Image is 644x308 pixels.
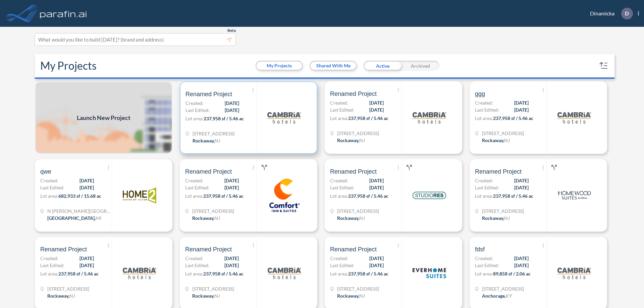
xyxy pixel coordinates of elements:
[123,256,156,290] img: logo
[348,193,388,199] span: 237,958 sf / 5.46 ac
[224,255,239,262] span: [DATE]
[40,193,58,199] span: Lot area:
[185,262,209,269] span: Last Edited:
[193,130,234,137] span: 321 Mt Hope Ave
[369,262,384,269] span: [DATE]
[330,90,377,98] span: Renamed Project
[475,184,499,191] span: Last Edited:
[193,137,220,144] div: Rockaway, NJ
[413,101,446,134] img: logo
[185,193,203,199] span: Lot area:
[40,271,58,276] span: Lot area:
[40,59,97,72] h2: My Projects
[475,271,493,276] span: Lot area:
[330,99,348,106] span: Created:
[185,100,204,107] span: Created:
[40,262,64,269] span: Last Edited:
[79,255,94,262] span: [DATE]
[58,193,101,199] span: 682,933 sf / 15.68 ac
[330,271,348,276] span: Lot area:
[359,293,365,299] span: NJ
[337,292,365,299] div: Rockaway, NJ
[475,99,493,106] span: Created:
[482,285,524,292] span: 1899 Evergreen Rd
[598,60,609,71] button: sort
[401,61,439,71] div: Archived
[96,215,101,221] span: MI
[257,62,302,70] button: My Projects
[330,177,348,184] span: Created:
[35,81,172,154] img: add
[330,184,354,191] span: Last Edited:
[227,28,236,33] span: Beta
[330,193,348,199] span: Lot area:
[185,107,210,114] span: Last Edited:
[40,255,58,262] span: Created:
[215,138,220,143] span: NJ
[504,215,510,221] span: NJ
[123,179,156,212] img: logo
[475,193,493,199] span: Lot area:
[79,262,94,269] span: [DATE]
[482,293,506,299] span: Anchorage ,
[185,168,232,176] span: Renamed Project
[337,137,365,144] div: Rockaway, NJ
[475,262,499,269] span: Last Edited:
[39,7,88,20] img: logo
[557,179,591,212] img: logo
[79,177,94,184] span: [DATE]
[192,215,214,221] span: Rockaway ,
[40,184,64,191] span: Last Edited:
[413,179,446,212] img: logo
[493,271,531,276] span: 89,858 sf / 2.06 ac
[337,130,379,137] span: 321 Mt Hope Ave
[506,293,512,299] span: KY
[514,177,529,184] span: [DATE]
[311,62,356,70] button: Shared With Me
[185,245,232,253] span: Renamed Project
[268,256,301,290] img: logo
[330,168,377,176] span: Renamed Project
[493,193,533,199] span: 237,958 sf / 5.46 ac
[337,137,359,143] span: Rockaway ,
[475,245,485,253] span: fdsf
[475,106,499,113] span: Last Edited:
[475,90,485,98] span: ggg
[203,193,244,199] span: 237,958 sf / 5.46 ac
[203,271,244,276] span: 237,958 sf / 5.46 ac
[47,214,101,222] div: Grand Rapids, MI
[204,116,244,121] span: 237,958 sf / 5.46 ac
[348,271,388,276] span: 237,958 sf / 5.46 ac
[192,207,234,214] span: 321 Mt Hope Ave
[359,215,365,221] span: NJ
[47,207,111,214] span: N Wyndham Hill Dr NE
[47,285,89,292] span: 321 Mt Hope Ave
[185,255,203,262] span: Created:
[185,271,203,276] span: Lot area:
[482,292,512,299] div: Anchorage, KY
[337,214,365,222] div: Rockaway, NJ
[482,137,504,143] span: Rockaway ,
[185,184,209,191] span: Last Edited:
[475,255,493,262] span: Created:
[224,184,239,191] span: [DATE]
[192,214,220,222] div: Rockaway, NJ
[337,215,359,221] span: Rockaway ,
[193,138,215,143] span: Rockaway ,
[185,116,204,121] span: Lot area:
[475,115,493,121] span: Lot area:
[224,262,239,269] span: [DATE]
[330,106,354,113] span: Last Edited:
[514,99,529,106] span: [DATE]
[69,293,75,299] span: NJ
[224,177,239,184] span: [DATE]
[185,90,232,98] span: Renamed Project
[267,101,301,134] img: logo
[337,285,379,292] span: 321 Mt Hope Ave
[40,245,87,253] span: Renamed Project
[330,255,348,262] span: Created:
[369,184,384,191] span: [DATE]
[514,262,529,269] span: [DATE]
[79,184,94,191] span: [DATE]
[58,271,99,276] span: 237,958 sf / 5.46 ac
